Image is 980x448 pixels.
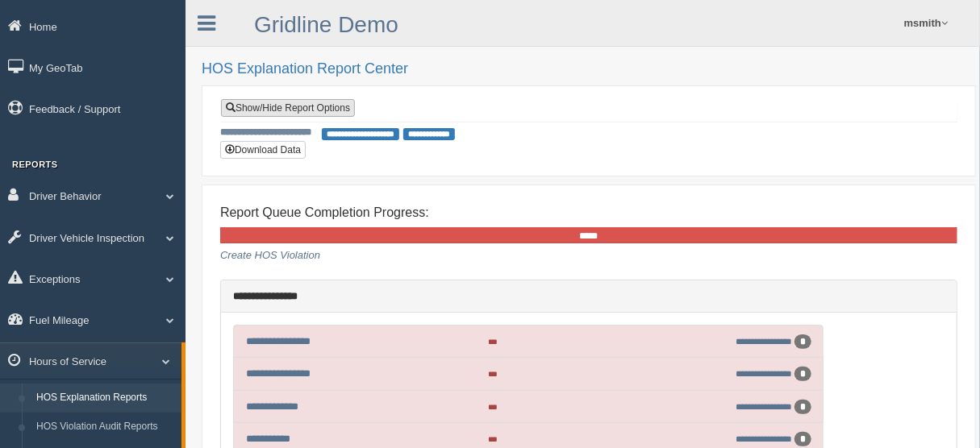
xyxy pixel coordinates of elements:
a: Gridline Demo [254,12,398,37]
a: Show/Hide Report Options [221,99,355,117]
a: HOS Violation Audit Reports [29,413,181,442]
h2: HOS Explanation Report Center [202,61,964,77]
button: Download Data [220,141,306,159]
a: Create HOS Violation [220,249,320,261]
h4: Report Queue Completion Progress: [220,205,957,220]
a: HOS Explanation Reports [29,384,181,413]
